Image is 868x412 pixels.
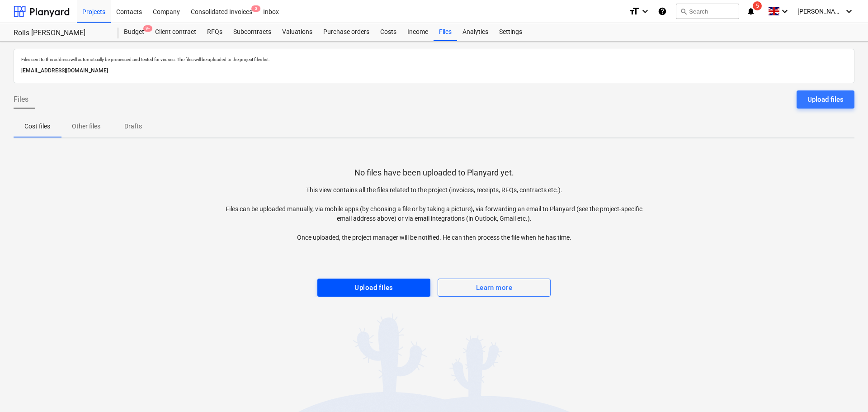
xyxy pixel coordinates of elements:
[457,23,494,41] a: Analytics
[251,5,260,12] span: 3
[354,282,393,294] div: Upload files
[753,1,762,10] span: 5
[143,25,152,32] span: 9+
[680,8,687,15] span: search
[277,23,318,41] a: Valuations
[21,66,847,76] p: [EMAIL_ADDRESS][DOMAIN_NAME]
[228,23,277,41] a: Subcontracts
[494,23,528,41] a: Settings
[150,23,202,41] a: Client contract
[14,28,108,38] div: Rolls [PERSON_NAME]
[807,94,844,105] div: Upload files
[640,6,651,17] i: keyboard_arrow_down
[317,279,430,297] button: Upload files
[118,23,150,41] a: Budget9+
[779,6,790,17] i: keyboard_arrow_down
[476,282,512,294] div: Learn more
[318,23,375,41] a: Purchase orders
[844,6,854,17] i: keyboard_arrow_down
[24,122,50,131] p: Cost files
[658,6,667,17] i: Knowledge base
[438,279,551,297] button: Learn more
[21,57,847,62] p: Files sent to this address will automatically be processed and tested for viruses. The files will...
[629,6,640,17] i: format_size
[823,369,868,412] iframe: Chat Widget
[676,4,739,19] button: Search
[434,23,457,41] a: Files
[202,23,228,41] a: RFQs
[797,90,854,109] button: Upload files
[224,185,644,242] p: This view contains all the files related to the project (invoices, receipts, RFQs, contracts etc....
[746,6,755,17] i: notifications
[354,167,514,178] p: No files have been uploaded to Planyard yet.
[402,23,434,41] a: Income
[797,8,843,15] span: [PERSON_NAME]
[375,23,402,41] a: Costs
[14,94,28,105] span: Files
[122,122,144,131] p: Drafts
[118,23,150,41] div: Budget
[72,122,100,131] p: Other files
